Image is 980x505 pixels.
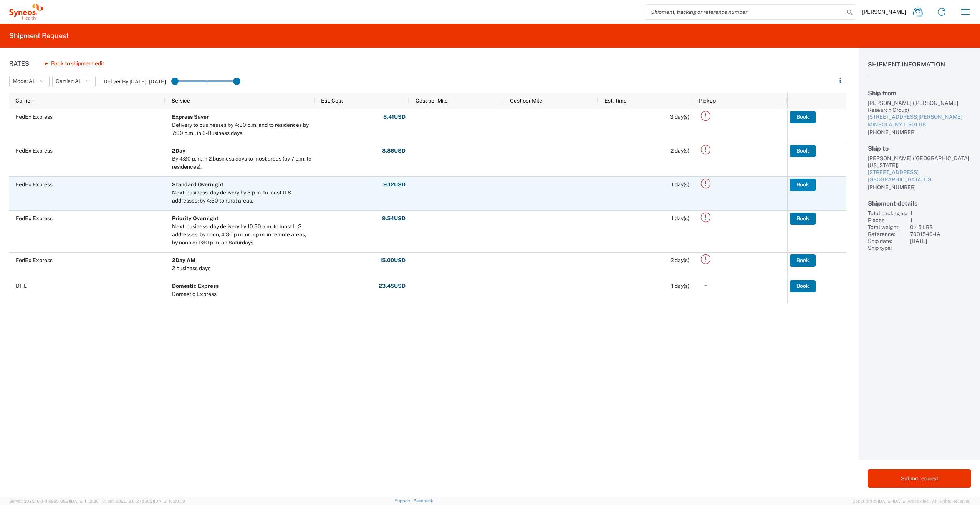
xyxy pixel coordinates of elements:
[38,57,110,70] button: Back to shipment edit
[604,98,627,104] span: Est. Time
[15,98,32,104] span: Carrier
[172,189,311,205] div: Next-business-day delivery by 3 p.m. to most U.S. addresses; by 4:30 to rural areas.
[382,145,406,157] button: 8.86USD
[383,111,406,123] button: 8.41USD
[382,215,406,222] strong: 9.54 USD
[868,113,971,128] a: [STREET_ADDRESS][PERSON_NAME]MINEOLA, NY 11501 US
[868,145,971,152] h2: Ship to
[16,148,53,154] span: FedEx Express
[868,469,971,488] button: Submit request
[383,113,406,121] strong: 8.41 USD
[9,499,99,503] span: Server: 2025.18.0-d1e9a510831
[699,98,716,104] span: Pickup
[868,224,907,231] div: Total weight:
[868,200,971,207] h2: Shipment details
[862,8,906,15] span: [PERSON_NAME]
[9,31,69,40] h2: Shipment Request
[378,280,406,292] button: 23.45USD
[671,283,689,289] span: 1 day(s)
[868,169,971,176] div: [STREET_ADDRESS]
[172,114,209,120] b: Express Saver
[790,145,816,157] button: Book
[868,176,971,184] div: [GEOGRAPHIC_DATA] US
[16,283,27,289] span: DHL
[868,210,907,217] div: Total packages:
[321,98,343,104] span: Est. Cost
[868,244,907,251] div: Ship type:
[172,148,185,154] b: 2Day
[868,129,971,136] div: [PHONE_NUMBER]
[414,498,433,503] a: Feedback
[395,498,414,503] a: Support
[172,264,210,272] div: 2 business days
[671,215,689,221] span: 1 day(s)
[154,499,185,503] span: [DATE] 10:20:09
[868,231,907,238] div: Reference:
[379,282,406,290] strong: 23.45 USD
[645,5,844,19] input: Shipment, tracking or reference number
[52,76,96,87] button: Carrier: All
[853,498,971,505] span: Copyright © [DATE]-[DATE] Agistix Inc., All Rights Reserved
[16,215,53,221] span: FedEx Express
[868,169,971,184] a: [STREET_ADDRESS][GEOGRAPHIC_DATA] US
[790,254,816,267] button: Book
[383,181,406,188] strong: 9.12 USD
[868,238,907,244] div: Ship date:
[16,181,53,188] span: FedEx Express
[172,257,195,263] b: 2Day AM
[671,181,689,188] span: 1 day(s)
[382,147,406,154] strong: 8.86 USD
[868,113,971,121] div: [STREET_ADDRESS][PERSON_NAME]
[868,100,971,113] div: [PERSON_NAME] ([PERSON_NAME] Research Group)
[9,60,29,67] h1: Rates
[790,280,816,292] button: Book
[416,98,448,104] span: Cost per Mile
[172,215,219,221] b: Priority Overnight
[910,217,971,224] div: 1
[172,98,190,104] span: Service
[868,121,971,129] div: MINEOLA, NY 11501 US
[790,111,816,123] button: Book
[868,90,971,97] h2: Ship from
[70,499,99,503] span: [DATE] 11:12:30
[9,76,50,87] button: Mode: All
[868,184,971,191] div: [PHONE_NUMBER]
[510,98,542,104] span: Cost per Mile
[16,114,53,120] span: FedEx Express
[102,499,185,503] span: Client: 2025.18.0-27d3021
[910,231,971,238] div: 7031540-1A
[379,254,406,267] button: 15.00USD
[790,213,816,225] button: Book
[382,213,406,225] button: 9.54USD
[670,114,689,120] span: 3 day(s)
[868,61,971,76] h1: Shipment Information
[104,78,166,85] label: Deliver By [DATE] - [DATE]
[13,78,36,85] span: Mode: All
[172,223,311,247] div: Next-business-day delivery by 10:30 a.m. to most U.S. addresses; by noon, 4:30 p.m. or 5 p.m. in ...
[172,290,219,298] div: Domestic Express
[910,224,971,231] div: 0.45 LBS
[172,155,311,171] div: By 4:30 p.m. in 2 business days to most areas (by 7 p.m. to residences).
[670,257,689,263] span: 2 day(s)
[910,210,971,217] div: 1
[172,283,219,289] b: Domestic Express
[380,257,406,264] strong: 15.00 USD
[790,179,816,191] button: Book
[172,121,311,137] div: Delivery to businesses by 4:30 p.m. and to residences by 7:00 p.m., in 3-Business days.
[670,148,689,154] span: 2 day(s)
[56,78,82,85] span: Carrier: All
[16,257,53,263] span: FedEx Express
[868,217,907,224] div: Pieces
[383,179,406,191] button: 9.12USD
[910,238,971,244] div: [DATE]
[172,181,223,188] b: Standard Overnight
[868,155,971,169] div: [PERSON_NAME] ([GEOGRAPHIC_DATA][US_STATE])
